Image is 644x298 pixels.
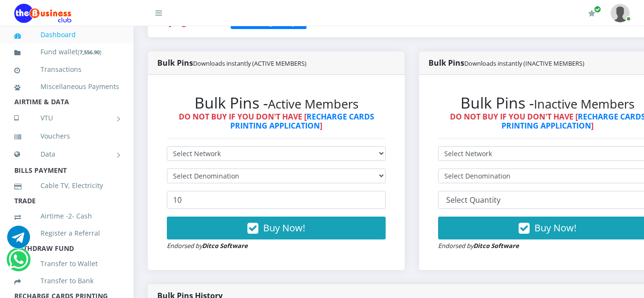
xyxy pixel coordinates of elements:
small: Downloads instantly (INACTIVE MEMBERS) [464,59,584,68]
i: Renew/Upgrade Subscription [588,10,595,17]
a: Transactions [14,59,119,80]
small: Inactive Members [534,96,634,112]
a: Data [14,142,119,166]
a: Click to Buy Cheaper [231,16,307,28]
span: Renew/Upgrade Subscription [594,6,601,13]
strong: DO NOT BUY IF YOU DON'T HAVE [ ] [179,111,374,131]
small: [ ] [78,49,102,56]
small: Endorsed by [167,241,248,250]
a: Transfer to Bank [14,270,119,292]
a: Transfer to Wallet [14,253,119,275]
a: VTU [14,106,119,130]
img: User [611,4,630,22]
span: Buy Now! [263,221,305,234]
a: Fund wallet[7,556.90] [14,41,119,63]
a: Airtime -2- Cash [14,205,119,227]
a: Register a Referral [14,222,119,244]
input: Enter Quantity [167,191,386,209]
a: Miscellaneous Payments [14,76,119,98]
small: Active Members [268,96,358,112]
small: Endorsed by [438,241,519,250]
strong: Bulk Pins [157,58,307,68]
strong: Bulk Pins [429,58,584,68]
span: Buy Now! [534,221,576,234]
a: Chat for support [9,255,28,271]
a: Vouchers [14,125,119,147]
button: Buy Now! [167,217,386,239]
a: RECHARGE CARDS PRINTING APPLICATION [230,111,374,131]
a: Chat for support [7,233,30,248]
strong: Ditco Software [202,241,248,250]
b: 7,556.90 [80,49,100,56]
h2: Bulk Pins - [167,94,386,112]
a: Cable TV, Electricity [14,175,119,197]
img: Logo [14,4,72,23]
a: Dashboard [14,24,119,46]
strong: Ditco Software [473,241,519,250]
small: Downloads instantly (ACTIVE MEMBERS) [193,59,307,68]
